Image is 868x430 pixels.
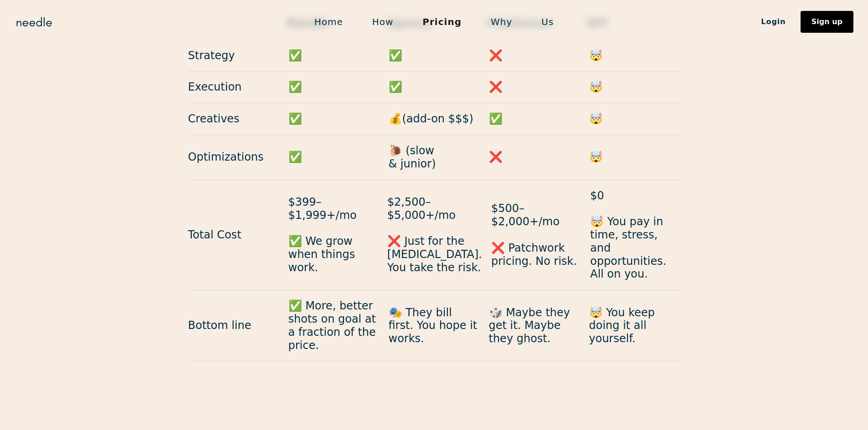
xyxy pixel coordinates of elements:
[188,81,279,94] p: Execution
[288,81,380,94] p: ✅
[188,112,279,126] p: Creatives
[527,12,568,31] a: Us
[812,18,842,25] div: Sign up
[489,306,580,345] p: 🎲 Maybe they get it. Maybe they ghost.
[590,189,680,281] p: $0 🤯 You pay in time, stress, and opportunities. All on you.
[491,202,581,268] p: $500–$2,000+/mo ❌ Patchwork pricing. No risk.
[476,12,527,31] a: Why
[589,81,680,94] p: 🤯
[389,49,480,62] p: ✅
[358,12,408,31] a: How
[288,196,378,274] p: $399–$1,999+/mo ✅ We grow when things work.
[389,144,480,171] p: 🐌 (slow & junior)
[801,11,853,33] a: Sign up
[589,306,680,345] p: 🤯 You keep doing it all yourself.
[746,14,801,30] a: Login
[288,112,380,126] p: ✅
[489,81,580,94] p: ❌
[489,151,580,164] p: ❌
[188,319,279,332] p: Bottom line
[589,49,680,62] p: 🤯
[489,112,580,126] p: ✅
[188,228,279,242] p: Total Cost
[489,49,580,62] p: ❌
[408,12,476,31] a: Pricing
[589,151,680,164] p: 🤯
[288,151,380,164] p: ✅
[288,49,380,62] p: ✅
[389,306,480,345] p: 🎭 They bill first. You hope it works.
[188,151,279,164] p: Optimizations
[188,49,279,62] p: Strategy
[300,12,358,31] a: Home
[387,196,482,274] p: $2,500–$5,000+/mo ❌ Just for the [MEDICAL_DATA]. You take the risk.
[389,81,480,94] p: ✅
[589,112,680,126] p: 🤯
[389,112,480,126] p: 💰(add-on $$$)
[288,299,380,352] p: ✅ More, better shots on goal at a fraction of the price.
